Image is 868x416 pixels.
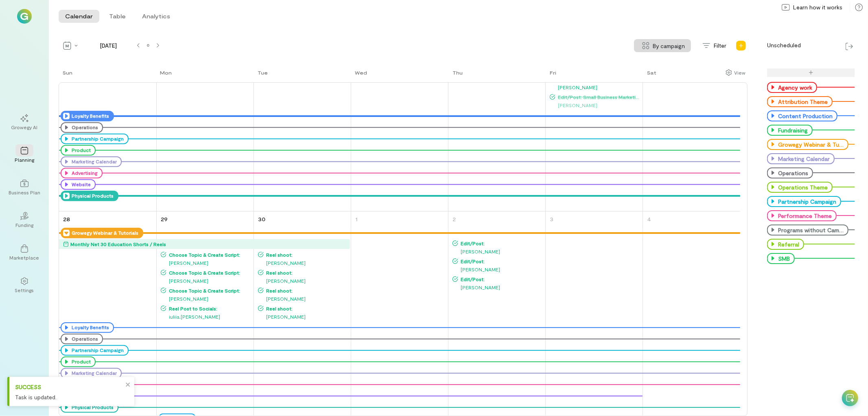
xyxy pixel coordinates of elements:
[10,173,39,202] a: Business Plan
[159,213,169,225] a: September 29, 2025
[453,265,544,273] div: [PERSON_NAME]
[546,68,558,82] a: Friday
[453,283,544,291] div: [PERSON_NAME]
[767,139,848,150] div: Growegy Webinar & Tutorials
[548,213,555,225] a: October 3, 2025
[166,305,253,312] span: Reel Post to Socials:
[748,39,801,52] div: Unscheduled
[767,225,848,236] div: Programs without Campaigns
[254,68,269,82] a: Tuesday
[258,259,350,267] div: [PERSON_NAME]
[354,213,359,225] a: October 1, 2025
[70,170,98,176] div: Advertising
[767,239,804,250] div: Referral
[161,295,253,303] div: [PERSON_NAME]
[9,189,40,196] div: Business Plan
[61,228,143,238] div: Growegy Webinar & Tutorials
[161,259,253,267] div: [PERSON_NAME]
[735,39,748,52] div: Add new
[70,147,91,154] div: Product
[15,383,123,391] div: Success
[776,155,830,162] div: Marketing Calendar
[15,393,123,401] div: Task is updated.
[776,212,832,219] div: Performance Theme
[767,110,837,121] div: Content Production
[256,213,267,225] a: September 30, 2025
[458,276,544,282] span: Edit/Post:
[458,258,544,264] span: Edit/Post:
[61,156,122,167] div: Marketing Calendar
[70,336,98,342] div: Operations
[15,287,34,293] div: Settings
[70,124,98,131] div: Operations
[776,198,836,205] div: Partnership Campaign
[555,94,642,100] span: Edit/Post: Small Business Marketing: Expanding Your Reach with Additional Audiences
[776,84,812,91] div: Agency work
[61,322,114,333] div: Loyalty Benefits
[264,305,350,312] span: Reel shoot:
[776,169,808,176] div: Operations
[767,253,795,264] div: SMB
[258,295,350,303] div: [PERSON_NAME]
[61,191,118,201] div: Physical Products
[776,98,828,105] div: Attribution Theme
[776,112,833,119] div: Content Production
[84,42,133,50] span: [DATE]
[351,68,369,82] a: Wednesday
[453,247,544,255] div: [PERSON_NAME]
[451,213,457,225] a: October 2, 2025
[643,68,658,82] a: Saturday
[776,255,790,262] div: SMB
[70,240,166,248] div: Monthly Net 30 Education Shorts / Reels
[776,227,844,233] div: Programs without Campaigns
[767,182,833,193] div: Operations Theme
[59,10,99,23] button: Calendar
[258,313,350,321] div: [PERSON_NAME]
[355,69,367,76] div: Wed
[647,69,657,76] div: Sat
[70,230,138,236] div: Growegy Webinar & Tutorials
[70,113,109,119] div: Loyalty Benefits
[776,241,799,248] div: Referral
[793,3,842,11] span: Learn how it works
[258,277,350,285] div: [PERSON_NAME]
[61,145,96,156] div: Product
[776,127,808,134] div: Fundraising
[15,156,34,163] div: Planning
[125,380,131,389] button: close
[724,67,748,78] div: Show columns
[156,68,173,82] a: Monday
[550,101,642,109] div: [PERSON_NAME]
[161,313,253,321] div: iuliia.[PERSON_NAME]
[453,69,463,76] div: Thu
[15,222,33,228] div: Funding
[776,141,844,148] div: Growegy Webinar & Tutorials
[61,111,114,121] div: Loyalty Benefits
[59,68,74,82] a: Sunday
[11,124,38,130] div: Growegy AI
[767,153,835,164] div: Marketing Calendar
[160,69,172,76] div: Mon
[734,69,746,76] div: View
[10,140,39,169] a: Planning
[61,134,129,144] div: Partnership Campaign
[458,240,544,247] span: Edit/Post:
[264,251,350,258] span: Reel shoot:
[264,287,350,294] span: Reel shoot:
[166,269,253,276] span: Choose Topic & Create Script:
[776,184,828,191] div: Operations Theme
[10,205,39,235] a: Funding
[166,251,253,258] span: Choose Topic & Create Script:
[767,196,841,207] div: Partnership Campaign
[61,213,72,225] a: September 28, 2025
[70,193,114,199] div: Physical Products
[653,42,685,50] span: By campaign
[70,136,124,142] div: Partnership Campaign
[61,168,103,178] div: Advertising
[550,83,642,91] div: [PERSON_NAME]
[136,10,177,23] button: Analytics
[10,254,39,261] div: Marketplace
[448,68,464,82] a: Thursday
[550,69,556,76] div: Fri
[264,269,350,276] span: Reel shoot:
